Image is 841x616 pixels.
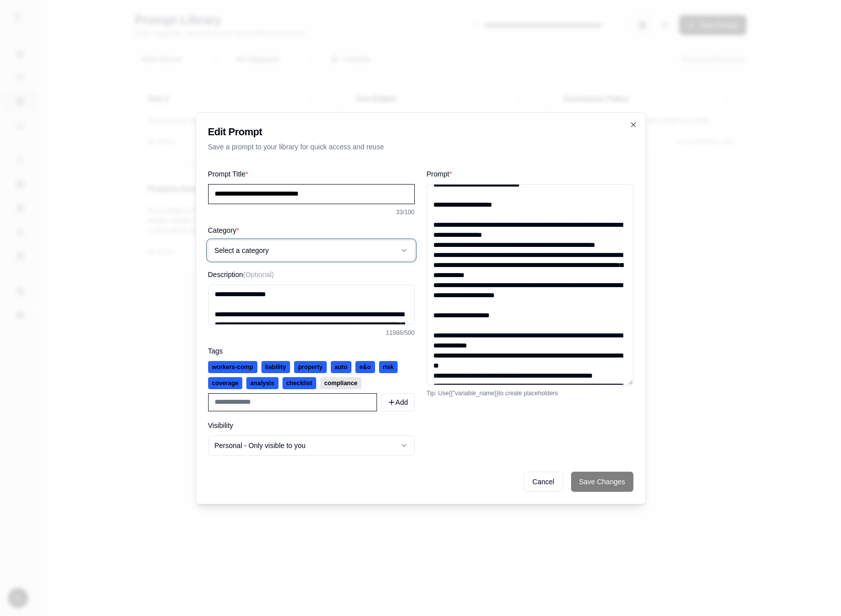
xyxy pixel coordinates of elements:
[208,421,233,429] label: Visibility
[355,361,375,373] span: e&o
[208,125,633,139] h2: Edit Prompt
[208,226,239,234] label: Category
[294,361,327,373] span: property
[208,142,633,152] p: Save a prompt to your library for quick access and reuse
[208,361,257,373] span: workers-comp
[261,361,290,373] span: liability
[427,170,452,178] label: Prompt
[208,329,415,337] div: 11986 / 500
[381,393,415,411] button: Add
[246,377,278,389] span: analysis
[283,377,316,389] span: checklist
[320,377,361,389] span: compliance
[208,271,274,279] label: Description
[208,208,415,216] div: 33 / 100
[379,361,398,373] span: risk
[524,472,563,492] button: Cancel
[331,361,351,373] span: auto
[427,389,633,397] p: Tip: Use {{ "variable_name }} to create placeholders
[243,271,274,279] span: (Optional)
[208,377,243,389] span: coverage
[208,170,248,178] label: Prompt Title
[208,347,223,355] label: Tags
